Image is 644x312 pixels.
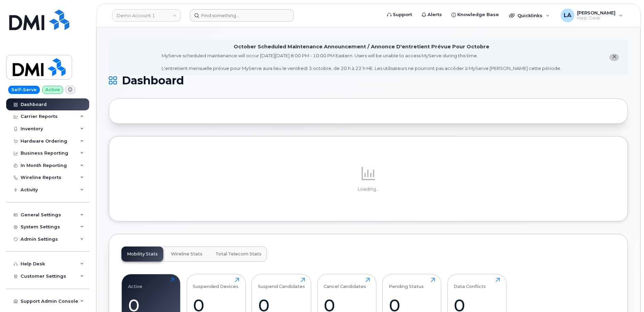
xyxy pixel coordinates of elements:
[454,278,486,289] div: Data Conflicts
[234,43,489,50] div: October Scheduled Maintenance Announcement / Annonce D'entretient Prévue Pour Octobre
[609,54,619,61] button: close notification
[193,278,238,289] div: Suspended Devices
[128,278,142,289] div: Active
[171,251,202,257] span: Wireline Stats
[324,278,366,289] div: Cancel Candidates
[121,186,615,192] p: Loading...
[162,52,561,72] div: MyServe scheduled maintenance will occur [DATE][DATE] 8:00 PM - 10:00 PM Eastern. Users will be u...
[215,251,261,257] span: Total Telecom Stats
[389,278,424,289] div: Pending Status
[122,75,184,86] span: Dashboard
[258,278,305,289] div: Suspend Candidates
